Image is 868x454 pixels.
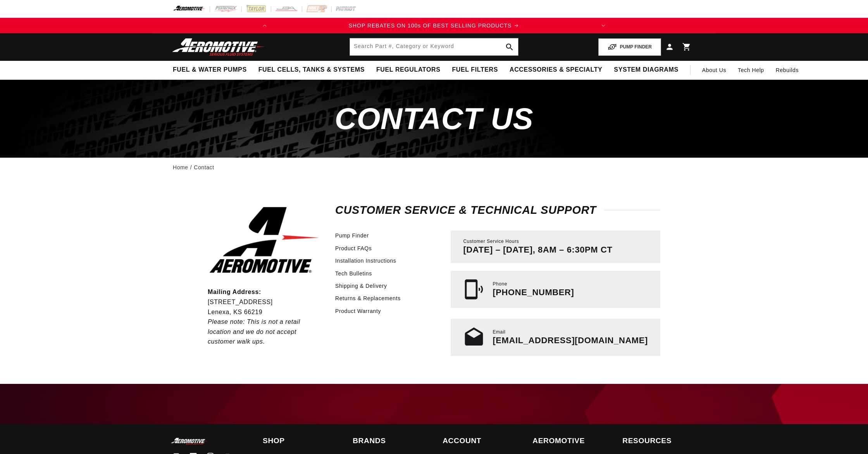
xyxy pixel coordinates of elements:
a: Returns & Replacements [335,294,401,303]
summary: Account [443,438,515,444]
span: Phone [493,281,507,287]
span: Accessories & Specialty [510,66,602,74]
summary: Shop [263,438,335,444]
a: Product FAQs [335,244,372,253]
summary: Brands [353,438,425,444]
button: Translation missing: en.sections.announcements.next_announcement [596,18,611,33]
summary: Fuel Cells, Tanks & Systems [253,61,370,79]
span: Rebuilds [776,66,799,74]
a: Home [173,163,188,172]
summary: Tech Help [732,61,770,79]
a: Tech Bulletins [335,269,372,278]
strong: Mailing Address: [208,289,261,295]
summary: Fuel Regulators [370,61,446,79]
img: Aeromotive [170,38,267,56]
summary: Resources [622,438,695,444]
button: PUMP FINDER [598,38,661,56]
span: CONTACt us [335,101,534,136]
span: Fuel Cells, Tanks & Systems [258,66,365,74]
input: Search by Part Number, Category or Keyword [350,38,518,55]
nav: breadcrumbs [173,163,695,172]
span: About Us [702,67,726,73]
slideshow-component: Translation missing: en.sections.announcements.announcement_bar [153,18,715,33]
button: search button [501,38,518,55]
a: Installation Instructions [335,256,396,265]
span: System Diagrams [614,66,678,74]
summary: Aeromotive [532,438,605,444]
summary: Accessories & Specialty [504,61,608,79]
button: Translation missing: en.sections.announcements.previous_announcement [257,18,272,33]
span: Email [493,329,505,335]
span: SHOP REBATES ON 100s OF BEST SELLING PRODUCTS [349,22,512,29]
p: [DATE] – [DATE], 8AM – 6:30PM CT [463,245,612,255]
em: Please note: This is not a retail location and we do not accept customer walk ups. [208,318,300,345]
span: Fuel Filters [452,66,498,74]
a: SHOP REBATES ON 100s OF BEST SELLING PRODUCTS [272,21,596,30]
div: 1 of 2 [272,21,596,30]
a: Contact [194,163,214,172]
img: Aeromotive [170,438,209,445]
h2: Customer Service & Technical Support [335,205,660,215]
div: Announcement [272,21,596,30]
a: [EMAIL_ADDRESS][DOMAIN_NAME] [493,335,648,345]
p: [STREET_ADDRESS] [208,297,321,307]
a: About Us [696,61,732,79]
span: Fuel Regulators [376,66,440,74]
span: Fuel & Water Pumps [173,66,247,74]
span: Customer Service Hours [463,238,519,245]
a: Pump Finder [335,231,369,240]
summary: System Diagrams [608,61,684,79]
summary: Fuel & Water Pumps [167,61,253,79]
a: Phone [PHONE_NUMBER] [451,271,660,308]
summary: Rebuilds [770,61,804,79]
a: Product Warranty [335,307,381,315]
a: Shipping & Delivery [335,282,387,290]
summary: Fuel Filters [446,61,504,79]
p: [PHONE_NUMBER] [493,287,574,298]
span: Tech Help [738,66,764,74]
p: Lenexa, KS 66219 [208,307,321,317]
